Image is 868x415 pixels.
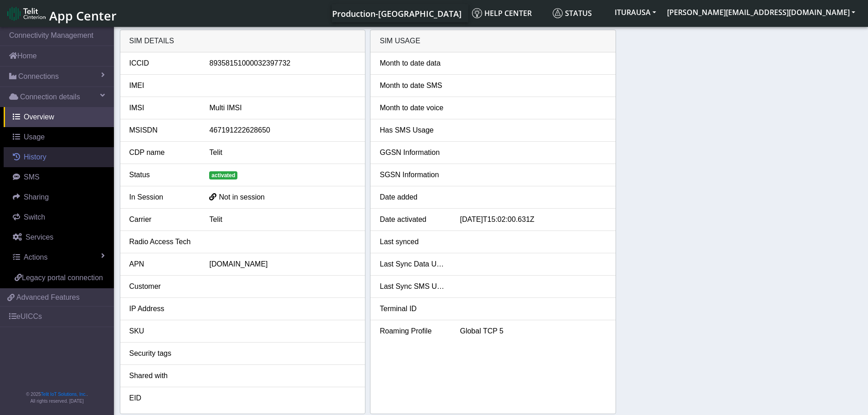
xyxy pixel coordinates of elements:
a: Switch [4,207,114,227]
a: Usage [4,127,114,147]
span: Usage [24,133,45,141]
span: Actions [24,253,47,261]
span: Connections [18,71,59,82]
div: Security tags [123,348,203,359]
img: logo-telit-cinterion-gw-new.png [7,6,46,21]
span: Production-[GEOGRAPHIC_DATA] [332,8,462,19]
div: GGSN Information [373,147,453,158]
span: activated [209,171,237,179]
div: Last Sync Data Usage [373,259,453,270]
div: IMEI [123,80,203,91]
a: Sharing [4,187,114,207]
div: 89358151000032397732 [202,58,363,69]
div: In Session [123,192,203,203]
a: History [4,147,114,167]
span: App Center [49,7,117,24]
span: History [24,153,46,161]
a: Status [549,4,609,22]
div: 467191222628650 [202,125,363,136]
div: EID [123,393,203,404]
div: IMSI [123,102,203,113]
div: Multi IMSI [202,102,363,113]
div: SGSN Information [373,169,453,180]
div: Roaming Profile [373,326,453,337]
div: ICCID [123,58,203,69]
img: status.svg [553,8,563,18]
div: Global TCP 5 [453,326,613,337]
a: Actions [4,247,114,267]
div: Last synced [373,236,453,247]
a: Telit IoT Solutions, Inc. [41,392,87,397]
div: Has SMS Usage [373,125,453,136]
span: Advanced Features [16,292,80,303]
span: Legacy portal connection [22,274,103,282]
span: SMS [24,173,40,181]
div: Month to date voice [373,102,453,113]
div: [DOMAIN_NAME] [202,259,363,270]
div: Radio Access Tech [123,236,203,247]
button: ITURAUSA [609,4,662,20]
div: MSISDN [123,125,203,136]
span: Help center [472,8,532,18]
div: [DATE]T15:02:00.631Z [453,214,613,225]
div: CDP name [123,147,203,158]
div: SIM Usage [370,30,616,52]
div: Last Sync SMS Usage [373,281,453,292]
span: Services [26,233,53,241]
div: Terminal ID [373,303,453,314]
span: Connection details [20,92,80,102]
span: Switch [24,213,45,221]
span: Sharing [24,193,49,201]
a: Overview [4,107,114,127]
div: Status [123,169,203,180]
a: Your current platform instance [332,4,461,22]
div: Customer [123,281,203,292]
div: Telit [202,147,363,158]
a: Services [4,227,114,247]
a: Help center [468,4,549,22]
div: Month to date data [373,58,453,69]
div: Month to date SMS [373,80,453,91]
span: Not in session [219,193,265,201]
a: SMS [4,167,114,187]
span: Status [553,8,592,18]
img: knowledge.svg [472,8,482,18]
div: Date added [373,192,453,203]
button: [PERSON_NAME][EMAIL_ADDRESS][DOMAIN_NAME] [662,4,861,20]
div: Date activated [373,214,453,225]
span: Overview [24,113,54,121]
div: Shared with [123,370,203,381]
div: Carrier [123,214,203,225]
div: IP Address [123,303,203,314]
div: Telit [202,214,363,225]
div: APN [123,259,203,270]
div: SKU [123,326,203,337]
div: SIM details [120,30,365,52]
a: App Center [7,4,115,23]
